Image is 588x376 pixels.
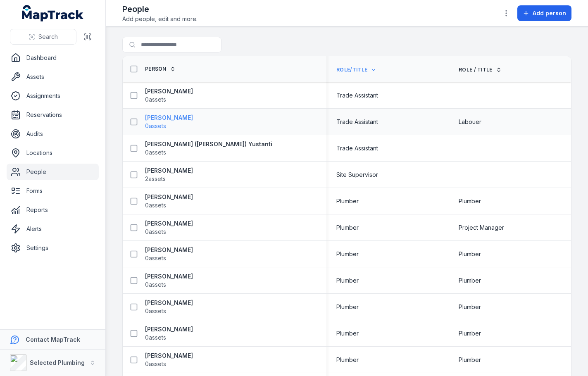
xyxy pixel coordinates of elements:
[145,66,167,72] span: Person
[145,167,193,175] strong: [PERSON_NAME]
[145,272,193,281] strong: [PERSON_NAME]
[336,224,359,232] span: Plumber
[145,175,166,183] span: 2 assets
[145,114,193,122] strong: [PERSON_NAME]
[145,299,193,307] strong: [PERSON_NAME]
[145,299,193,315] a: [PERSON_NAME]0assets
[145,87,193,104] a: [PERSON_NAME]0assets
[336,118,378,126] span: Trade Assistant
[459,356,481,364] span: Plumber
[459,67,493,73] span: Role / Title
[7,88,99,104] a: Assignments
[145,140,272,148] strong: [PERSON_NAME] ([PERSON_NAME]) Yustanti
[122,15,198,23] span: Add people, edit and more.
[145,193,193,209] a: [PERSON_NAME]0assets
[459,224,504,232] span: Project Manager
[10,29,76,45] button: Search
[7,240,99,256] a: Settings
[145,360,166,368] span: 0 assets
[459,67,502,73] a: Role / Title
[145,95,166,104] span: 0 assets
[145,333,166,342] span: 0 assets
[26,336,80,343] strong: Contact MapTrack
[7,50,99,66] a: Dashboard
[7,202,99,218] a: Reports
[145,148,166,157] span: 0 assets
[145,307,166,315] span: 0 assets
[336,329,359,338] span: Plumber
[336,197,359,205] span: Plumber
[145,193,193,201] strong: [PERSON_NAME]
[7,164,99,180] a: People
[145,325,193,333] strong: [PERSON_NAME]
[145,201,166,209] span: 0 assets
[145,254,166,262] span: 0 assets
[459,250,481,258] span: Plumber
[7,69,99,85] a: Assets
[517,5,571,21] button: Add person
[336,171,378,179] span: Site Supervisor
[459,197,481,205] span: Plumber
[145,87,193,95] strong: [PERSON_NAME]
[145,325,193,342] a: [PERSON_NAME]0assets
[145,352,193,360] strong: [PERSON_NAME]
[336,67,367,73] span: Role/Title
[336,356,359,364] span: Plumber
[122,3,198,15] h2: People
[145,228,166,236] span: 0 assets
[145,114,193,130] a: [PERSON_NAME]0assets
[145,66,176,72] a: Person
[336,144,378,152] span: Trade Assistant
[336,250,359,258] span: Plumber
[533,9,566,17] span: Add person
[336,67,376,73] a: Role/Title
[459,276,481,285] span: Plumber
[145,246,193,262] a: [PERSON_NAME]0assets
[30,359,85,366] strong: Selected Plumbing
[145,272,193,289] a: [PERSON_NAME]0assets
[7,221,99,237] a: Alerts
[145,140,272,157] a: [PERSON_NAME] ([PERSON_NAME]) Yustanti0assets
[459,329,481,338] span: Plumber
[145,281,166,289] span: 0 assets
[145,219,193,236] a: [PERSON_NAME]0assets
[145,352,193,368] a: [PERSON_NAME]0assets
[145,167,193,183] a: [PERSON_NAME]2assets
[7,107,99,123] a: Reservations
[7,126,99,142] a: Audits
[38,33,58,41] span: Search
[336,303,359,311] span: Plumber
[459,303,481,311] span: Plumber
[7,183,99,199] a: Forms
[145,219,193,228] strong: [PERSON_NAME]
[336,276,359,285] span: Plumber
[22,5,84,21] a: MapTrack
[336,91,378,100] span: Trade Assistant
[7,145,99,161] a: Locations
[145,122,166,130] span: 0 assets
[145,246,193,254] strong: [PERSON_NAME]
[459,118,481,126] span: Labouer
